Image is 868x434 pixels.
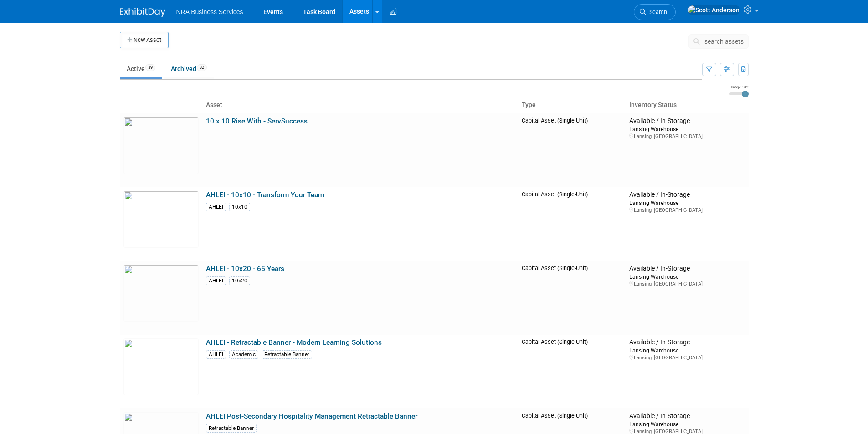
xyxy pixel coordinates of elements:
[518,335,626,408] td: Capital Asset (Single-Unit)
[206,191,324,199] a: AHLEI - 10x10 - Transform Your Team
[629,125,745,133] div: Lansing Warehouse
[629,117,745,125] div: Available / In-Storage
[629,281,745,287] div: Lansing, [GEOGRAPHIC_DATA]
[202,97,519,113] th: Asset
[206,276,226,285] div: AHLEI
[646,9,667,15] span: Search
[629,199,745,207] div: Lansing Warehouse
[120,8,165,17] img: ExhibitDay
[176,8,243,15] span: NRA Business Services
[518,97,626,113] th: Type
[629,338,745,347] div: Available / In-Storage
[629,133,745,140] div: Lansing, [GEOGRAPHIC_DATA]
[629,273,745,281] div: Lansing Warehouse
[634,4,676,20] a: Search
[206,117,308,125] a: 10 x 10 Rise With - ServSuccess
[164,60,214,77] a: Archived32
[229,203,250,211] div: 10x10
[229,350,258,359] div: Academic
[704,38,744,45] span: search assets
[729,84,749,90] div: Image Size
[629,207,745,214] div: Lansing, [GEOGRAPHIC_DATA]
[206,424,257,433] div: Retractable Banner
[518,261,626,335] td: Capital Asset (Single-Unit)
[197,64,207,71] span: 32
[120,60,162,77] a: Active39
[629,412,745,420] div: Available / In-Storage
[206,338,382,347] a: AHLEI - Retractable Banner - Modern Learning Solutions
[629,420,745,428] div: Lansing Warehouse
[120,32,169,48] button: New Asset
[688,34,749,49] button: search assets
[688,5,740,15] img: Scott Anderson
[229,276,250,285] div: 10x20
[206,203,226,211] div: AHLEI
[629,265,745,273] div: Available / In-Storage
[518,113,626,187] td: Capital Asset (Single-Unit)
[629,354,745,361] div: Lansing, [GEOGRAPHIC_DATA]
[206,412,417,420] a: AHLEI Post-Secondary Hospitality Management Retractable Banner
[262,350,312,359] div: Retractable Banner
[518,187,626,261] td: Capital Asset (Single-Unit)
[629,347,745,354] div: Lansing Warehouse
[629,191,745,199] div: Available / In-Storage
[206,350,226,359] div: AHLEI
[206,265,284,273] a: AHLEI - 10x20 - 65 Years
[145,64,155,71] span: 39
